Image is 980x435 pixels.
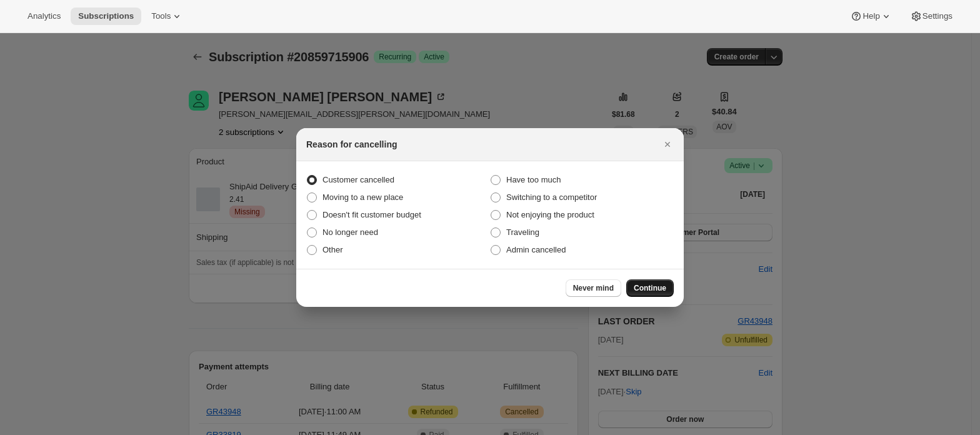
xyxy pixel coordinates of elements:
span: Not enjoying the product [506,210,594,219]
button: Continue [626,279,674,297]
span: Never mind [573,283,614,293]
span: Tools [151,11,171,21]
span: Admin cancelled [506,245,566,254]
span: Continue [634,283,666,293]
span: Switching to a competitor [506,192,597,202]
button: Close [659,136,676,153]
span: Analytics [27,11,61,21]
span: Help [862,11,879,21]
button: Analytics [20,7,68,25]
button: Tools [144,7,191,25]
span: Subscriptions [78,11,134,21]
button: Settings [902,7,960,25]
span: Doesn't fit customer budget [322,210,421,219]
span: No longer need [322,227,378,237]
span: Traveling [506,227,539,237]
span: Customer cancelled [322,175,394,184]
button: Never mind [566,279,621,297]
h2: Reason for cancelling [306,138,397,151]
button: Subscriptions [71,7,141,25]
span: Other [322,245,343,254]
span: Have too much [506,175,561,184]
button: Help [842,7,899,25]
span: Settings [922,11,952,21]
span: Moving to a new place [322,192,403,202]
